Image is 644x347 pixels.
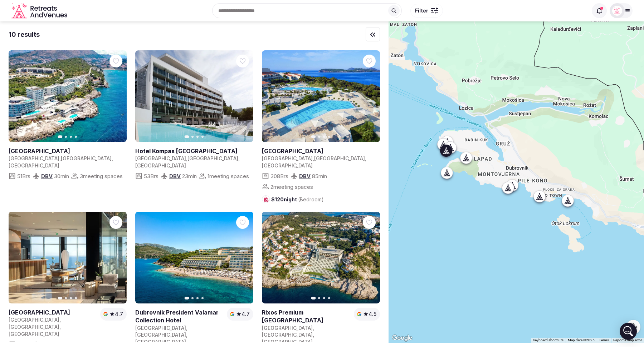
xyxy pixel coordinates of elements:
[65,136,67,138] button: Go to slide 2
[59,324,61,330] span: ,
[9,50,127,142] a: View Royal Princess Hotel Dubrovnik
[613,338,642,342] a: Report a map error
[238,155,240,161] span: ,
[41,173,53,180] a: DBV
[135,308,224,325] a: View venue
[80,172,123,180] span: 3 meeting spaces
[135,162,186,169] span: [GEOGRAPHIC_DATA]
[262,332,313,338] span: [GEOGRAPHIC_DATA]
[620,323,637,340] div: Open Intercom Messenger
[262,155,313,161] span: [GEOGRAPHIC_DATA]
[328,297,330,299] button: Go to slide 4
[369,311,376,318] span: 4.5
[185,135,189,138] button: Go to slide 1
[318,297,320,299] button: Go to slide 2
[390,333,414,343] a: Open this area in Google Maps (opens a new window)
[75,136,77,138] button: Go to slide 4
[318,136,320,138] button: Go to slide 2
[262,325,313,331] span: [GEOGRAPHIC_DATA]
[135,147,250,155] h2: Hotel Kompas [GEOGRAPHIC_DATA]
[70,136,72,138] button: Go to slide 3
[9,317,59,323] span: [GEOGRAPHIC_DATA]
[135,212,253,303] a: View Dubrovnik President Valamar Collection Hotel
[599,338,609,342] a: Terms (opens in new tab)
[186,155,187,161] span: ,
[59,317,61,323] span: ,
[270,172,288,180] span: 308 Brs
[11,3,69,19] a: Visit the homepage
[17,172,30,180] span: 51 Brs
[103,311,124,318] a: 4.7
[135,332,186,338] span: [GEOGRAPHIC_DATA]
[230,311,250,318] a: 4.7
[410,4,443,17] button: Filter
[262,308,351,325] h2: Rixos Premium [GEOGRAPHIC_DATA]
[313,325,314,331] span: ,
[262,212,380,303] a: View Rixos Premium Dubrovnik
[271,196,324,203] span: $120 night
[298,196,324,202] span: (Bedroom)
[323,297,325,299] button: Go to slide 3
[182,172,197,180] span: 23 min
[311,135,316,138] button: Go to slide 1
[612,6,622,16] img: Matt Grant Oakes
[9,308,97,316] h2: [GEOGRAPHIC_DATA]
[191,136,194,138] button: Go to slide 2
[196,136,199,138] button: Go to slide 3
[262,50,380,142] a: View Valamar Argosy Hotel
[196,297,199,299] button: Go to slide 3
[186,332,187,338] span: ,
[65,297,67,299] button: Go to slide 2
[323,136,325,138] button: Go to slide 3
[115,311,123,318] span: 4.7
[568,338,595,342] span: Map data ©2025
[9,324,59,330] span: [GEOGRAPHIC_DATA]
[9,331,59,337] span: [GEOGRAPHIC_DATA]
[191,297,194,299] button: Go to slide 2
[299,173,311,180] a: DBV
[135,155,186,161] span: [GEOGRAPHIC_DATA]
[201,297,204,299] button: Go to slide 4
[135,325,186,331] span: [GEOGRAPHIC_DATA]
[262,339,313,345] span: [GEOGRAPHIC_DATA]
[75,297,77,299] button: Go to slide 4
[187,155,238,161] span: [GEOGRAPHIC_DATA]
[70,297,72,299] button: Go to slide 3
[9,162,59,169] span: [GEOGRAPHIC_DATA]
[135,50,253,142] a: View Hotel Kompas Dubrovnik
[112,155,113,161] span: ,
[186,325,187,331] span: ,
[357,311,377,318] a: 4.5
[61,155,112,161] span: [GEOGRAPHIC_DATA]
[533,338,563,343] button: Keyboard shortcuts
[11,3,69,19] svg: Retreats and Venues company logo
[390,333,414,343] img: Google
[9,308,97,316] a: View venue
[262,147,377,155] a: View venue
[135,339,186,345] span: [GEOGRAPHIC_DATA]
[9,30,40,39] div: 10 results
[135,308,224,325] h2: Dubrovnik President Valamar Collection Hotel
[328,136,330,138] button: Go to slide 4
[144,172,158,180] span: 53 Brs
[135,147,250,155] a: View venue
[58,297,63,300] button: Go to slide 1
[314,155,365,161] span: [GEOGRAPHIC_DATA]
[9,147,124,155] h2: [GEOGRAPHIC_DATA]
[312,172,327,180] span: 85 min
[313,332,314,338] span: ,
[262,147,377,155] h2: [GEOGRAPHIC_DATA]
[311,297,316,300] button: Go to slide 1
[58,135,63,138] button: Go to slide 1
[208,172,249,180] span: 1 meeting spaces
[9,147,124,155] a: View venue
[201,136,204,138] button: Go to slide 4
[185,297,189,300] button: Go to slide 1
[365,155,366,161] span: ,
[415,7,428,14] span: Filter
[54,172,69,180] span: 30 min
[262,308,351,325] a: View venue
[9,212,127,303] a: View Hotel Bellevue Dubrovnik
